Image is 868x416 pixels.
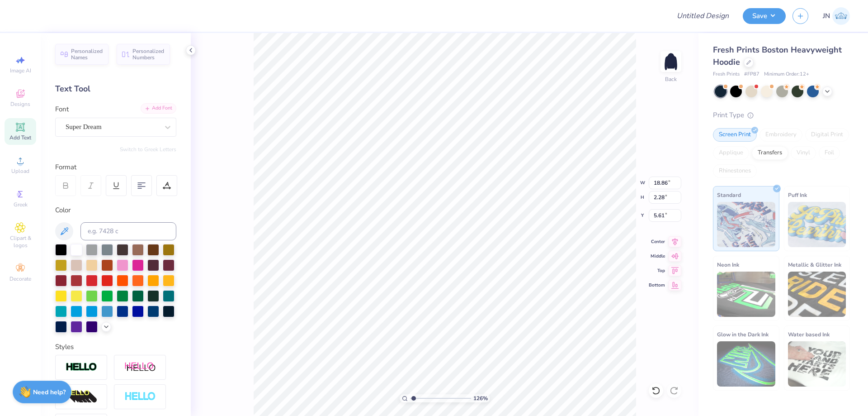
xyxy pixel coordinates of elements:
[33,388,66,397] strong: Need help?
[744,71,759,78] span: # FP87
[71,48,103,61] span: Personalized Names
[717,272,775,317] img: Neon Ink
[66,390,97,404] img: 3d Illusion
[788,330,830,339] span: Water based Ink
[66,362,97,373] img: Stroke
[717,190,741,200] span: Standard
[752,146,788,160] div: Transfers
[649,282,665,288] span: Bottom
[764,71,809,78] span: Minimum Order: 12 +
[55,205,176,215] div: Color
[805,128,849,142] div: Digital Print
[55,342,176,352] div: Styles
[141,103,176,114] div: Add Font
[788,202,846,247] img: Puff Ink
[14,201,28,208] span: Greek
[649,239,665,245] span: Center
[11,167,29,175] span: Upload
[823,11,830,21] span: JN
[717,330,769,339] span: Glow in the Dark Ink
[717,260,739,269] span: Neon Ink
[649,253,665,259] span: Middle
[132,48,165,61] span: Personalized Numbers
[717,202,775,247] img: Standard
[788,272,846,317] img: Metallic & Glitter Ink
[124,362,156,373] img: Shadow
[791,146,816,160] div: Vinyl
[788,341,846,387] img: Water based Ink
[713,44,842,67] span: Fresh Prints Boston Heavyweight Hoodie
[713,110,850,120] div: Print Type
[788,260,841,269] span: Metallic & Glitter Ink
[124,392,156,402] img: Negative Space
[80,222,176,240] input: e.g. 7428 c
[819,146,840,160] div: Foil
[713,146,749,160] div: Applique
[9,134,31,141] span: Add Text
[55,83,176,95] div: Text Tool
[713,128,757,142] div: Screen Print
[10,67,31,74] span: Image AI
[5,234,36,249] span: Clipart & logos
[713,71,740,78] span: Fresh Prints
[649,268,665,274] span: Top
[120,146,176,153] button: Switch to Greek Letters
[832,7,850,25] img: Jacky Noya
[670,7,736,25] input: Untitled Design
[713,164,757,178] div: Rhinestones
[788,190,807,200] span: Puff Ink
[10,100,30,108] span: Designs
[717,341,775,387] img: Glow in the Dark Ink
[55,162,177,172] div: Format
[759,128,802,142] div: Embroidery
[662,53,680,71] img: Back
[743,8,786,24] button: Save
[823,7,850,25] a: JN
[473,394,488,402] span: 126 %
[9,275,31,282] span: Decorate
[55,104,69,115] label: Font
[665,75,677,83] div: Back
